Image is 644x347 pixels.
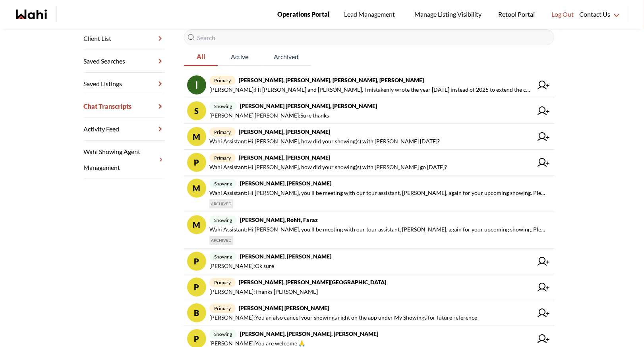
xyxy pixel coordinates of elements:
span: Operations Portal [277,9,330,19]
span: [PERSON_NAME] : You an also cancel your showings right on the app under My Showings for future re... [209,313,477,322]
span: Wahi Assistant : Hi [PERSON_NAME], how did your showing(s) with [PERSON_NAME] [DATE]? [209,137,440,146]
strong: [PERSON_NAME], [PERSON_NAME][GEOGRAPHIC_DATA] [239,279,386,285]
span: Active [218,48,261,65]
a: Activity Feed [84,118,165,141]
span: showing [209,102,237,111]
button: Archived [261,48,311,66]
div: P [187,252,206,271]
a: sshowing[PERSON_NAME] [PERSON_NAME], [PERSON_NAME][PERSON_NAME] [PERSON_NAME]:Sure thanks [184,98,554,124]
span: [PERSON_NAME] [PERSON_NAME] : Sure thanks [209,111,329,120]
span: showing [209,179,237,188]
div: M [187,215,206,234]
a: Wahi homepage [16,10,47,19]
a: Pprimary[PERSON_NAME], [PERSON_NAME]Wahi Assistant:Hi [PERSON_NAME], how did your showing(s) with... [184,150,554,175]
span: Lead Management [344,9,398,19]
a: Chat Transcripts [84,95,165,118]
input: Search [184,29,554,45]
a: Mprimary[PERSON_NAME], [PERSON_NAME]Wahi Assistant:Hi [PERSON_NAME], how did your showing(s) with... [184,124,554,150]
button: All [184,48,218,66]
span: Retool Portal [498,9,537,19]
span: primary [209,304,236,313]
div: b [187,303,206,322]
span: Archived [261,48,311,65]
span: [PERSON_NAME] : Thanks [PERSON_NAME] [209,287,318,297]
span: showing [209,216,237,225]
a: primary[PERSON_NAME], [PERSON_NAME], [PERSON_NAME], [PERSON_NAME][PERSON_NAME]:Hi [PERSON_NAME] a... [184,72,554,98]
strong: [PERSON_NAME], [PERSON_NAME] [239,128,330,135]
a: Pshowing[PERSON_NAME], [PERSON_NAME][PERSON_NAME]:Ok sure [184,249,554,274]
span: showing [209,330,237,339]
a: Saved Listings [84,73,165,95]
strong: [PERSON_NAME], [PERSON_NAME], [PERSON_NAME] [240,330,378,337]
span: Wahi Assistant : Hi [PERSON_NAME], you’ll be meeting with our tour assistant, [PERSON_NAME], agai... [209,188,548,198]
span: primary [209,278,236,287]
span: primary [209,127,236,137]
div: M [187,127,206,146]
a: Pprimary[PERSON_NAME], [PERSON_NAME][GEOGRAPHIC_DATA][PERSON_NAME]:Thanks [PERSON_NAME] [184,274,554,300]
a: Saved Searches [84,50,165,73]
span: ARCHIVED [209,199,233,208]
span: [PERSON_NAME] : Hi [PERSON_NAME] and [PERSON_NAME], I mistakenly wrote the year [DATE] instead of... [209,85,533,94]
span: [PERSON_NAME] : Ok sure [209,261,274,271]
div: s [187,101,206,120]
strong: [PERSON_NAME] [PERSON_NAME], [PERSON_NAME] [240,102,377,109]
strong: [PERSON_NAME], [PERSON_NAME] [240,180,331,187]
strong: [PERSON_NAME], [PERSON_NAME] [239,154,330,161]
span: showing [209,252,237,261]
span: Manage Listing Visibility [412,9,484,19]
div: M [187,179,206,198]
a: bprimary[PERSON_NAME] [PERSON_NAME][PERSON_NAME]:You an also cancel your showings right on the ap... [184,300,554,326]
span: Log Out [551,9,574,19]
strong: [PERSON_NAME], [PERSON_NAME] [240,253,331,260]
div: P [187,153,206,172]
div: P [187,278,206,297]
a: Mshowing[PERSON_NAME], [PERSON_NAME]Wahi Assistant:Hi [PERSON_NAME], you’ll be meeting with our t... [184,175,554,212]
span: primary [209,153,236,162]
span: primary [209,76,236,85]
strong: [PERSON_NAME], [PERSON_NAME], [PERSON_NAME], [PERSON_NAME] [239,77,424,83]
strong: [PERSON_NAME] [PERSON_NAME] [239,305,329,311]
img: chat avatar [187,75,206,94]
span: All [184,48,218,65]
a: Mshowing[PERSON_NAME], Rohit, FarazWahi Assistant:Hi [PERSON_NAME], you’ll be meeting with our to... [184,212,554,249]
span: Wahi Assistant : Hi [PERSON_NAME], how did your showing(s) with [PERSON_NAME] go [DATE]? [209,162,447,172]
button: Active [218,48,261,66]
a: Client List [84,27,165,50]
strong: [PERSON_NAME], Rohit, Faraz [240,216,318,223]
span: Wahi Assistant : Hi [PERSON_NAME], you’ll be meeting with our tour assistant, [PERSON_NAME], agai... [209,225,548,234]
a: Wahi Showing Agent Management [84,141,165,179]
span: ARCHIVED [209,236,233,245]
